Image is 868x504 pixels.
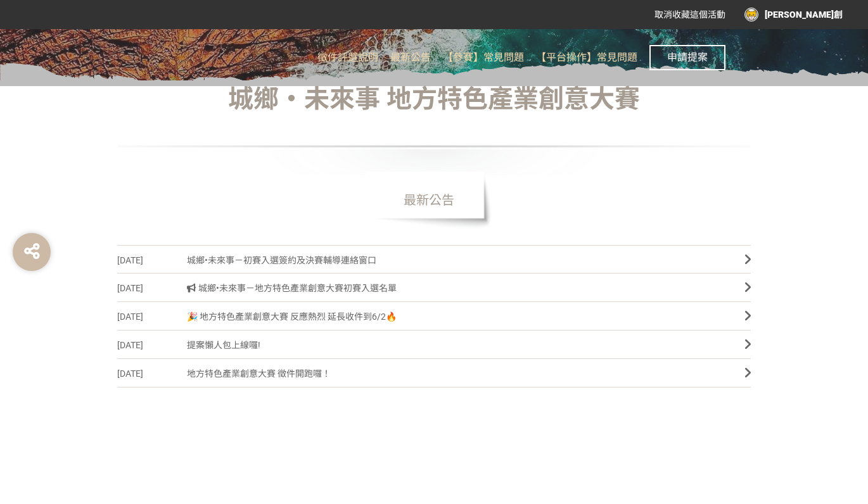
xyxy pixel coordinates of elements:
[649,45,725,70] button: 申請提案
[117,302,751,331] a: [DATE]🎉 地方特色產業創意大賽 反應熱烈 延長收件到6/2🔥
[187,331,725,360] span: 提案懶人包上線囉!
[366,172,492,229] span: 最新公告
[317,29,378,86] a: 徵件評選說明
[117,274,187,303] span: [DATE]
[390,51,431,63] span: 最新公告
[443,51,524,63] span: 【參賽】常見問題
[536,51,637,63] span: 【平台操作】常見問題
[187,303,725,331] span: 🎉 地方特色產業創意大賽 反應熱烈 延長收件到6/2🔥
[390,29,431,86] a: 最新公告
[117,80,751,175] div: 城鄉‧未來事 地方特色產業創意大賽
[654,9,725,20] span: 取消收藏這個活動
[187,274,725,303] span: 城鄉•未來事－地方特色產業創意大賽初賽入選名單
[117,360,187,388] span: [DATE]
[536,29,637,86] a: 【平台操作】常見問題
[117,274,751,302] a: [DATE] 城鄉•未來事－地方特色產業創意大賽初賽入選名單
[443,29,524,86] a: 【參賽】常見問題
[117,245,751,274] a: [DATE]城鄉•未來事－初賽入選簽約及決賽輔導連絡窗口
[117,246,187,275] span: [DATE]
[117,331,751,359] a: [DATE]提案懶人包上線囉!
[667,51,708,63] span: 申請提案
[187,360,725,388] span: 地方特色產業創意大賽 徵件開跑囉！
[317,51,378,63] span: 徵件評選說明
[117,331,187,360] span: [DATE]
[187,246,725,275] span: 城鄉•未來事－初賽入選簽約及決賽輔導連絡窗口
[117,303,187,331] span: [DATE]
[117,359,751,387] a: [DATE]地方特色產業創意大賽 徵件開跑囉！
